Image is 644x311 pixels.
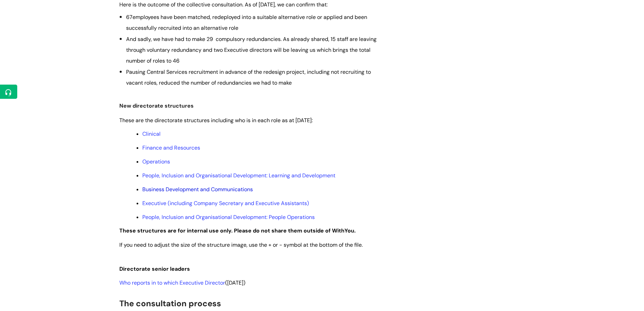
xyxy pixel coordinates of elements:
[126,14,133,21] span: 67
[142,158,170,165] a: Operations
[142,172,335,179] a: People, Inclusion and Organisational Development: Learning and Development
[119,117,313,124] span: These are the directorate structures including who is in each role as at [DATE]:
[142,186,253,193] a: Business Development and Communications
[126,36,377,65] span: And sadly, we have had to make 29 compulsory redundancies. As already shared, 15 staff are leavin...
[119,227,356,234] strong: These structures are for internal use only. Please do not share them outside of WithYou.
[119,1,328,8] span: Here is the outcome of the collective consultation. As of [DATE], we can confirm that:
[119,241,363,248] span: If you need to adjust the size of the structure image, use the + or - symbol at the bottom of the...
[142,130,161,137] a: Clinical
[119,102,194,109] span: New directorate structures
[142,214,315,221] a: People, Inclusion and Organisational Development: People Operations
[142,200,309,207] a: Executive (including Company Secretary and Executive Assistants)
[119,279,225,286] a: Who reports in to which Executive Director
[119,279,245,286] span: ([DATE])
[119,298,221,309] span: The consultation process
[142,144,200,151] a: Finance and Resources
[126,14,367,31] span: employees have been matched, redeployed into a suitable alternative role or applied and been succ...
[119,265,190,272] span: Directorate senior leaders
[126,68,371,86] span: Pausing Central Services recruitment in advance of the redesign project, including not recruiting...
